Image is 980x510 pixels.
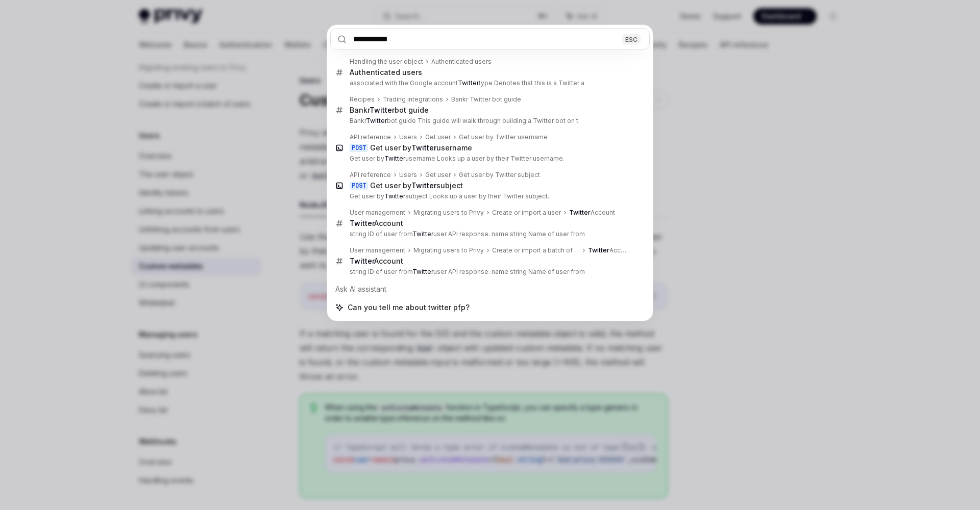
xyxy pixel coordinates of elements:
b: Twitter [370,106,395,114]
div: Get user [425,133,451,141]
b: Twitter [366,117,387,124]
div: Recipes [350,95,375,104]
b: Twitter [350,219,374,227]
b: Twitter [350,257,374,265]
div: Bankr bot guide [350,106,429,115]
div: Account [569,209,615,217]
p: Get user by subject Looks up a user by their Twitter subject. [350,192,628,200]
div: Migrating users to Privy [413,209,484,217]
div: Get user [425,171,451,179]
div: POST [350,144,368,152]
div: Create or import a user [492,209,561,217]
b: Twitter [569,209,591,216]
div: Get user by subject [370,181,463,190]
div: POST [350,182,368,190]
b: Twitter [412,230,433,238]
div: Create or import a batch of users [492,246,580,254]
div: ESC [622,34,641,44]
b: Twitter [384,155,405,162]
div: Get user by Twitter username [459,133,548,141]
div: Ask AI assistant [330,280,650,298]
b: Twitter [384,192,405,200]
p: Bankr bot guide This guide will walk through building a Twitter bot on t [350,117,628,125]
div: Authenticated users [431,58,492,66]
div: User management [350,209,405,217]
b: Twitter [411,143,436,152]
div: Users [399,133,417,141]
div: Account [350,219,403,228]
div: API reference [350,133,391,141]
div: Trading integrations [383,95,443,104]
div: Get user by Twitter subject [459,171,540,179]
div: Migrating users to Privy [413,246,484,254]
div: Account [588,246,628,254]
div: API reference [350,171,391,179]
div: Authenticated users [350,68,422,77]
div: Get user by username [370,143,472,152]
div: Users [399,171,417,179]
b: Twitter [412,268,433,275]
p: string ID of user from user API response. name string Name of user from [350,268,628,276]
div: Handling the user object [350,58,423,66]
b: Twitter [458,79,479,87]
b: Twitter [411,181,436,190]
div: Account [350,257,403,266]
div: Bankr Twitter bot guide [451,95,521,104]
span: Can you tell me about twitter pfp? [348,302,470,313]
p: Get user by username Looks up a user by their Twitter username. [350,155,628,163]
p: associated with the Google account type Denotes that this is a Twitter a [350,79,628,87]
p: string ID of user from user API response. name string Name of user from [350,230,628,238]
b: Twitter [588,246,609,254]
div: User management [350,246,405,254]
